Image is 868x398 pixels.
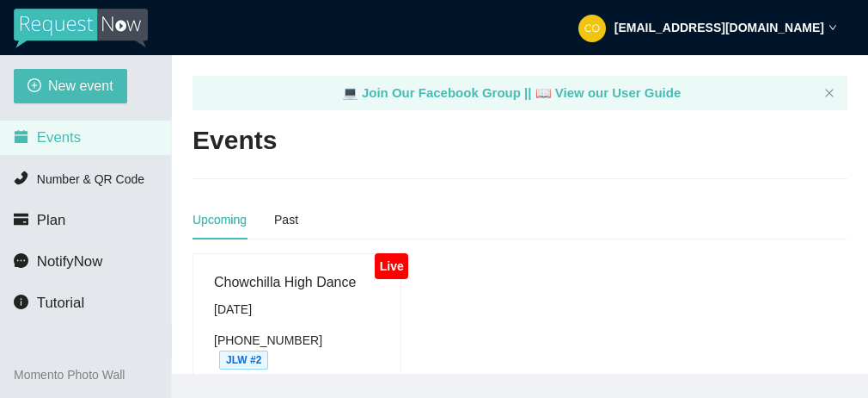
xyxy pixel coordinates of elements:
[37,212,66,228] span: Plan
[14,69,127,103] button: plus-circleNew event
[14,295,28,309] span: info-circle
[48,75,113,96] span: New event
[14,253,28,268] span: message
[14,212,28,227] span: credit-card
[14,9,148,48] img: RequestNow
[578,15,606,42] img: 80ccb84ea51d40aec798d9c2fdf281a2
[37,129,81,146] span: Events
[37,172,144,186] span: Number & QR Code
[828,23,837,32] span: down
[214,331,380,370] div: [PHONE_NUMBER]
[28,78,41,95] span: plus-circle
[214,271,380,293] div: Chowchilla High Dance
[535,85,552,100] span: laptop
[342,85,358,100] span: laptop
[193,210,247,229] div: Upcoming
[824,88,834,98] span: close
[14,129,28,144] span: calendar
[37,295,84,311] span: Tutorial
[274,210,298,229] div: Past
[37,253,102,270] span: NotifyNow
[535,85,682,100] a: laptop View our User Guide
[214,300,380,319] div: [DATE]
[614,21,824,34] strong: [EMAIL_ADDRESS][DOMAIN_NAME]
[375,253,408,279] div: Live
[342,85,535,100] a: laptop Join Our Facebook Group ||
[14,171,28,185] span: phone
[193,123,277,159] h2: Events
[824,88,834,99] button: close
[219,351,268,370] span: JLW #2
